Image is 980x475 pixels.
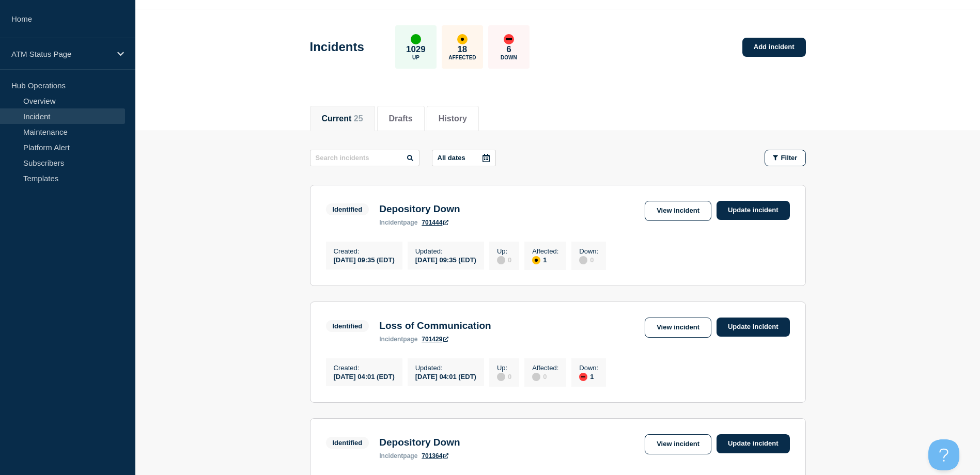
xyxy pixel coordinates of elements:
p: All dates [438,154,465,162]
input: Search incidents [310,150,419,166]
div: disabled [532,373,540,381]
p: Affected [448,55,476,60]
div: 0 [497,372,511,381]
span: incident [379,336,403,343]
div: affected [457,34,468,44]
span: Identified [326,320,369,332]
p: 1029 [406,44,426,55]
span: Identified [326,203,369,215]
span: incident [379,219,403,226]
a: View incident [645,201,711,221]
button: All dates [432,150,496,166]
a: View incident [645,434,711,454]
p: Updated : [415,364,476,372]
p: Affected : [532,247,558,255]
span: incident [379,452,403,460]
div: down [504,34,514,44]
button: Filter [765,150,806,166]
div: 0 [532,372,558,381]
h3: Depository Down [379,203,460,215]
div: 1 [579,372,598,381]
div: disabled [579,256,587,264]
span: Identified [326,437,369,449]
p: 6 [506,44,511,55]
p: Up : [497,247,511,255]
h3: Loss of Communication [379,320,491,331]
p: page [379,219,417,226]
a: View incident [645,318,711,338]
a: Update incident [717,434,790,453]
a: Update incident [717,318,790,337]
p: Created : [334,247,395,255]
a: Add incident [742,38,806,57]
span: 25 [354,114,363,123]
p: page [379,336,417,343]
a: Update incident [717,201,790,220]
span: Filter [781,154,798,162]
h1: Incidents [310,40,364,54]
a: 701429 [422,336,448,343]
div: down [579,373,587,381]
div: [DATE] 04:01 (EDT) [415,372,476,381]
p: Affected : [532,364,558,372]
p: page [379,452,417,460]
h3: Depository Down [379,437,460,448]
p: Down [501,55,517,60]
p: Down : [579,247,598,255]
button: Drafts [389,114,413,123]
div: 1 [532,255,558,264]
a: 701364 [422,452,448,460]
button: History [439,114,467,123]
div: [DATE] 04:01 (EDT) [334,372,395,381]
iframe: Help Scout Beacon - Open [928,439,959,470]
div: disabled [497,256,505,264]
a: 701444 [422,219,448,226]
p: Updated : [415,247,476,255]
p: Created : [334,364,395,372]
div: [DATE] 09:35 (EDT) [334,255,395,264]
div: up [411,34,421,44]
div: [DATE] 09:35 (EDT) [415,255,476,264]
div: 0 [497,255,511,264]
p: Up [412,55,419,60]
div: disabled [497,373,505,381]
button: Current 25 [322,114,363,123]
div: 0 [579,255,598,264]
p: Up : [497,364,511,372]
p: ATM Status Page [11,50,111,58]
div: affected [532,256,540,264]
p: Down : [579,364,598,372]
p: 18 [457,44,467,55]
